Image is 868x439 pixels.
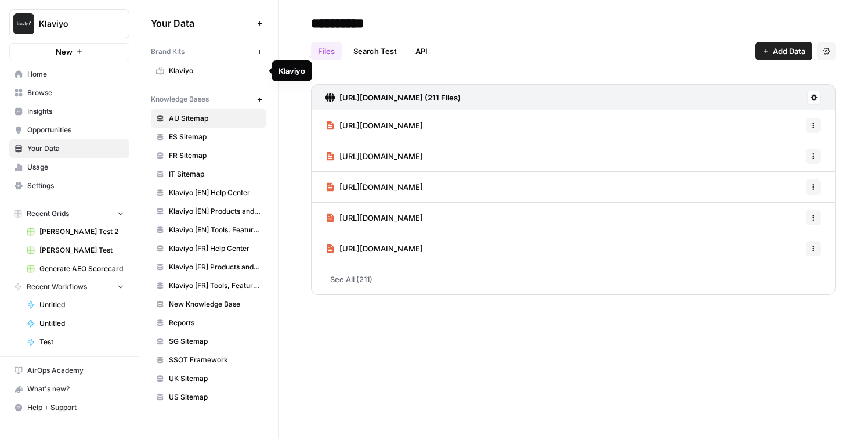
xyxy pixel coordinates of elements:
[39,300,124,310] span: Untitled
[21,333,129,351] a: Test
[151,388,266,406] a: US Sitemap
[169,262,261,272] span: Klaviyo [FR] Products and Solutions
[27,143,124,154] span: Your Data
[13,13,34,34] img: Klaviyo Logo
[27,282,87,292] span: Recent Workflows
[9,380,129,398] button: What's new?
[339,92,461,103] h3: [URL][DOMAIN_NAME] (211 Files)
[39,318,124,329] span: Untitled
[9,278,129,296] button: Recent Workflows
[9,139,129,158] a: Your Data
[325,85,461,110] a: [URL][DOMAIN_NAME] (211 Files)
[169,66,261,76] span: Klaviyo
[151,183,266,202] a: Klaviyo [EN] Help Center
[39,337,124,347] span: Test
[773,45,805,57] span: Add Data
[325,203,423,233] a: [URL][DOMAIN_NAME]
[311,42,342,60] a: Files
[10,380,129,398] div: What's new?
[21,260,129,278] a: Generate AEO Scorecard
[151,295,266,314] a: New Knowledge Base
[39,264,124,274] span: Generate AEO Scorecard
[346,42,404,60] a: Search Test
[408,42,435,60] a: API
[9,65,129,84] a: Home
[27,181,124,191] span: Settings
[169,318,261,328] span: Reports
[151,239,266,258] a: Klaviyo [FR] Help Center
[169,299,261,310] span: New Knowledge Base
[27,88,124,98] span: Browse
[151,46,185,57] span: Brand Kits
[339,243,423,254] span: [URL][DOMAIN_NAME]
[27,106,124,117] span: Insights
[169,113,261,124] span: AU Sitemap
[325,172,423,202] a: [URL][DOMAIN_NAME]
[151,165,266,183] a: IT Sitemap
[56,46,73,57] span: New
[27,208,69,219] span: Recent Grids
[169,225,261,235] span: Klaviyo [EN] Tools, Features, Marketing Resources, Glossary, Blogs
[27,402,124,413] span: Help + Support
[169,188,261,198] span: Klaviyo [EN] Help Center
[9,177,129,195] a: Settings
[27,125,124,135] span: Opportunities
[151,276,266,295] a: Klaviyo [FR] Tools, Features, Marketing Resources, Glossary, Blogs
[9,84,129,102] a: Browse
[9,158,129,177] a: Usage
[39,18,109,30] span: Klaviyo
[151,146,266,165] a: FR Sitemap
[39,226,124,237] span: [PERSON_NAME] Test 2
[151,94,209,105] span: Knowledge Bases
[169,336,261,347] span: SG Sitemap
[27,162,124,172] span: Usage
[151,258,266,276] a: Klaviyo [FR] Products and Solutions
[169,150,261,161] span: FR Sitemap
[9,121,129,139] a: Opportunities
[151,202,266,221] a: Klaviyo [EN] Products and Solutions
[325,233,423,264] a: [URL][DOMAIN_NAME]
[339,120,423,131] span: [URL][DOMAIN_NAME]
[169,169,261,179] span: IT Sitemap
[151,351,266,369] a: SSOT Framework
[9,102,129,121] a: Insights
[151,314,266,332] a: Reports
[169,243,261,254] span: Klaviyo [FR] Help Center
[151,369,266,388] a: UK Sitemap
[151,221,266,239] a: Klaviyo [EN] Tools, Features, Marketing Resources, Glossary, Blogs
[169,392,261,402] span: US Sitemap
[339,150,423,162] span: [URL][DOMAIN_NAME]
[169,280,261,291] span: Klaviyo [FR] Tools, Features, Marketing Resources, Glossary, Blogs
[9,43,129,60] button: New
[151,128,266,146] a: ES Sitemap
[9,9,129,38] button: Workspace: Klaviyo
[311,264,836,294] a: See All (211)
[9,361,129,380] a: AirOps Academy
[169,355,261,365] span: SSOT Framework
[755,42,812,60] button: Add Data
[151,62,266,80] a: Klaviyo
[325,110,423,141] a: [URL][DOMAIN_NAME]
[151,16,252,30] span: Your Data
[325,141,423,171] a: [URL][DOMAIN_NAME]
[21,222,129,241] a: [PERSON_NAME] Test 2
[9,205,129,222] button: Recent Grids
[21,314,129,333] a: Untitled
[27,69,124,80] span: Home
[151,109,266,128] a: AU Sitemap
[339,212,423,224] span: [URL][DOMAIN_NAME]
[21,241,129,260] a: [PERSON_NAME] Test
[9,398,129,417] button: Help + Support
[27,365,124,376] span: AirOps Academy
[169,373,261,384] span: UK Sitemap
[339,181,423,193] span: [URL][DOMAIN_NAME]
[151,332,266,351] a: SG Sitemap
[39,245,124,256] span: [PERSON_NAME] Test
[169,132,261,142] span: ES Sitemap
[169,206,261,217] span: Klaviyo [EN] Products and Solutions
[21,296,129,314] a: Untitled
[279,65,305,77] div: Klaviyo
